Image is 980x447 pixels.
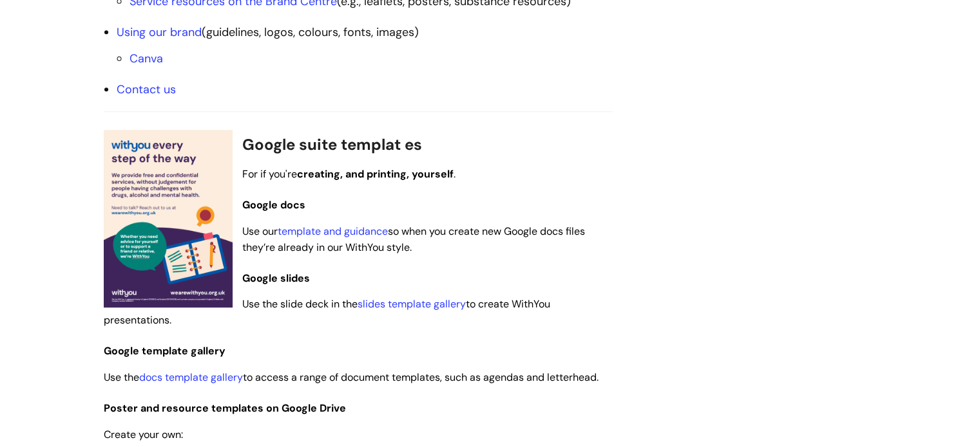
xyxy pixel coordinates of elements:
[104,130,233,307] img: A sample editable poster template
[242,198,305,212] span: Google docs
[104,401,346,415] span: Poster and resource templates on Google Drive
[104,428,183,441] span: Create your own:
[278,224,388,238] a: template and guidance
[104,370,599,384] span: Use the to access a range of document templates, such as agendas and letterhead.
[130,51,163,66] a: Canva
[242,271,310,285] span: Google slides
[117,22,613,69] li: (guidelines, logos, colours, fonts, images)
[139,370,243,384] a: docs template gallery
[297,167,454,181] strong: creating, and printing, yourself
[117,82,176,97] a: Contact us
[104,344,226,358] span: Google template gallery
[358,297,466,311] a: slides template gallery
[117,24,202,40] a: Using our brand
[242,224,585,254] span: Use our so when you create new Google docs files they’re already in our WithYou style.
[242,134,422,154] span: Google suite templat es
[104,297,550,327] span: Use the slide deck in the to create WithYou presentations.
[242,167,456,181] span: For if you're .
